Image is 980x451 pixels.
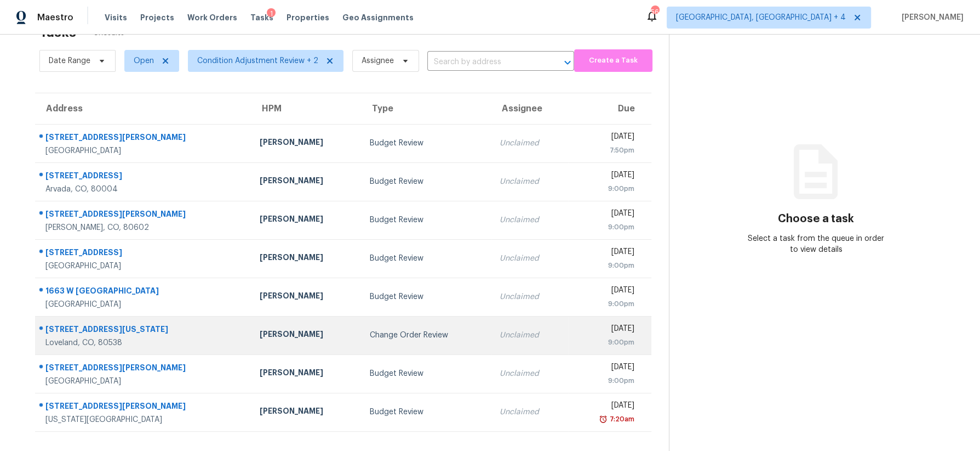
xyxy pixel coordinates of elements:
[577,362,634,375] div: [DATE]
[370,368,482,379] div: Budget Review
[577,208,634,222] div: [DATE]
[676,12,846,23] span: [GEOGRAPHIC_DATA], [GEOGRAPHIC_DATA] + 4
[370,291,482,302] div: Budget Review
[568,93,651,124] th: Due
[45,145,242,156] div: [GEOGRAPHIC_DATA]
[45,337,242,348] div: Loveland, CO, 80538
[651,7,658,18] div: 56
[45,401,242,414] div: [STREET_ADDRESS][PERSON_NAME]
[577,375,634,386] div: 9:00pm
[260,329,352,342] div: [PERSON_NAME]
[45,376,242,387] div: [GEOGRAPHIC_DATA]
[500,407,559,418] div: Unclaimed
[267,8,276,19] div: 1
[260,367,352,381] div: [PERSON_NAME]
[45,414,242,425] div: [US_STATE][GEOGRAPHIC_DATA]
[361,93,491,124] th: Type
[599,414,608,425] img: Overdue Alarm Icon
[197,55,318,66] span: Condition Adjustment Review + 2
[500,176,559,187] div: Unclaimed
[897,12,964,23] span: [PERSON_NAME]
[45,362,242,376] div: [STREET_ADDRESS][PERSON_NAME]
[362,55,394,66] span: Assignee
[580,54,646,67] span: Create a Task
[260,290,352,304] div: [PERSON_NAME]
[45,170,242,184] div: [STREET_ADDRESS]
[500,330,559,341] div: Unclaimed
[370,407,482,418] div: Budget Review
[134,55,154,66] span: Open
[500,138,559,149] div: Unclaimed
[35,93,251,124] th: Address
[140,12,174,23] span: Projects
[260,252,352,266] div: [PERSON_NAME]
[500,291,559,302] div: Unclaimed
[500,215,559,226] div: Unclaimed
[577,183,634,194] div: 9:00pm
[608,414,634,425] div: 7:20am
[370,176,482,187] div: Budget Review
[251,93,361,124] th: HPM
[577,170,634,183] div: [DATE]
[577,222,634,233] div: 9:00pm
[49,55,90,66] span: Date Range
[577,131,634,145] div: [DATE]
[370,138,482,149] div: Budget Review
[45,247,242,261] div: [STREET_ADDRESS]
[187,12,237,23] span: Work Orders
[260,405,352,419] div: [PERSON_NAME]
[260,213,352,227] div: [PERSON_NAME]
[370,330,482,341] div: Change Order Review
[45,184,242,195] div: Arvada, CO, 80004
[577,298,634,309] div: 9:00pm
[577,400,634,414] div: [DATE]
[370,215,482,226] div: Budget Review
[45,132,242,145] div: [STREET_ADDRESS][PERSON_NAME]
[45,208,242,222] div: [STREET_ADDRESS][PERSON_NAME]
[574,49,652,72] button: Create a Task
[370,253,482,264] div: Budget Review
[37,12,73,23] span: Maestro
[500,368,559,379] div: Unclaimed
[45,324,242,337] div: [STREET_ADDRESS][US_STATE]
[500,253,559,264] div: Unclaimed
[577,145,634,156] div: 7:50pm
[778,213,854,224] h3: Choose a task
[105,12,127,23] span: Visits
[743,233,890,255] div: Select a task from the queue in order to view details
[577,285,634,298] div: [DATE]
[286,12,329,23] span: Properties
[577,337,634,348] div: 9:00pm
[45,299,242,310] div: [GEOGRAPHIC_DATA]
[45,222,242,233] div: [PERSON_NAME], CO, 80602
[250,14,273,21] span: Tasks
[577,246,634,260] div: [DATE]
[260,137,352,150] div: [PERSON_NAME]
[577,260,634,271] div: 9:00pm
[45,261,242,272] div: [GEOGRAPHIC_DATA]
[260,175,352,189] div: [PERSON_NAME]
[491,93,568,124] th: Assignee
[39,27,76,38] h2: Tasks
[45,285,242,299] div: 1663 W [GEOGRAPHIC_DATA]
[427,54,543,71] input: Search by address
[560,55,575,70] button: Open
[577,323,634,337] div: [DATE]
[342,12,414,23] span: Geo Assignments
